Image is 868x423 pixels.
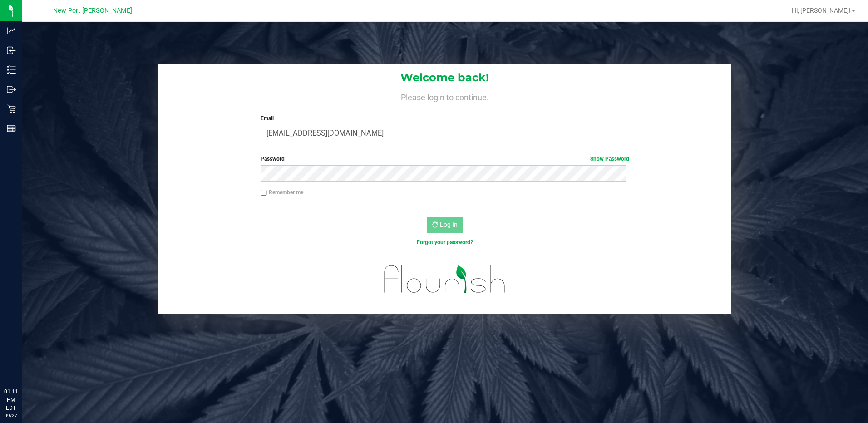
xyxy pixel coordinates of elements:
[427,217,463,233] button: Log In
[261,190,267,196] input: Remember me
[158,91,732,102] h4: Please login to continue.
[7,104,16,113] inline-svg: Retail
[792,7,851,14] span: Hi, [PERSON_NAME]!
[590,156,629,162] a: Show Password
[261,156,285,162] span: Password
[417,239,473,246] a: Forgot your password?
[7,46,16,55] inline-svg: Inbound
[4,388,18,412] p: 01:11 PM EDT
[7,85,16,94] inline-svg: Outbound
[261,114,629,123] label: Email
[440,221,458,228] span: Log In
[53,7,132,15] span: New Port [PERSON_NAME]
[7,26,16,35] inline-svg: Analytics
[261,188,303,197] label: Remember me
[4,412,18,419] p: 09/27
[7,65,16,74] inline-svg: Inventory
[158,72,732,84] h1: Welcome back!
[7,124,16,133] inline-svg: Reports
[373,256,517,302] img: flourish_logo.svg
